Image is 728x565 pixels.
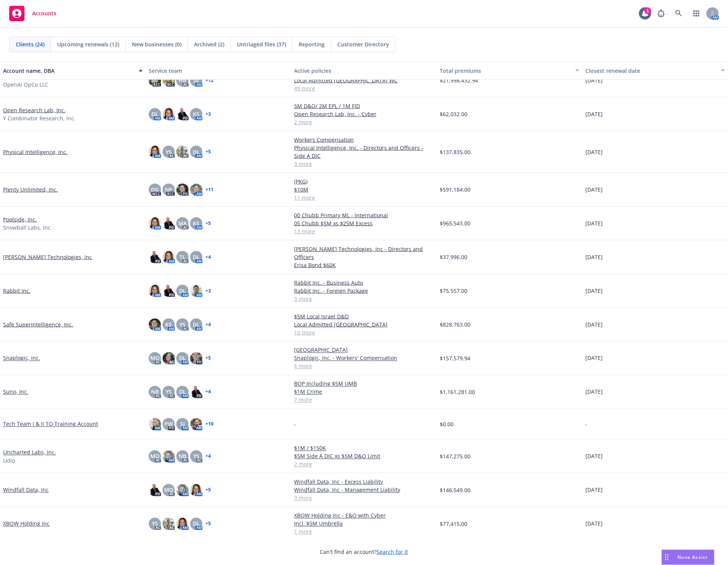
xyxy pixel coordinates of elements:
[440,148,470,156] span: $137,835.00
[205,112,211,117] a: + 3
[440,110,467,118] span: $62,032.00
[440,76,478,84] span: $21,998,432.94
[3,114,76,122] span: Y Combinator Research, Inc.
[205,356,211,361] a: + 5
[151,110,158,118] span: DL
[166,388,172,396] span: YS
[3,448,56,457] a: Uncharted Labs, Inc.
[194,40,224,48] span: Archived (2)
[294,227,434,235] a: 13 more
[149,146,161,158] img: photo
[662,550,672,565] div: Drag to move
[3,388,28,396] a: Suno, Inc.
[193,110,199,118] span: KS
[176,518,189,530] img: photo
[585,148,603,156] span: [DATE]
[294,520,434,528] a: Incl. $5M Umbrella
[190,352,202,365] img: photo
[205,390,211,394] a: + 4
[654,6,669,21] a: Report a Bug
[3,186,58,194] a: Plenty Unlimited, Inc.
[585,219,603,227] span: [DATE]
[176,184,189,196] img: photo
[149,251,161,263] img: photo
[205,289,211,293] a: + 3
[193,148,200,156] span: DL
[179,76,186,84] span: HB
[294,494,434,502] a: 3 more
[320,548,408,556] span: Can't find an account?
[294,486,434,494] a: Windfall Data, Inc - Management Liability
[16,40,44,48] span: Clients (24)
[165,320,172,328] span: KS
[3,223,52,232] span: Snowball Labs, Inc.
[585,186,603,194] span: [DATE]
[585,253,603,261] span: [DATE]
[294,287,434,295] a: Rabbit Inc. - Foreign Package
[178,219,187,227] span: MA
[149,217,161,230] img: photo
[662,550,715,565] button: Nova Assist
[585,520,603,528] span: [DATE]
[165,186,173,194] span: NP
[3,253,92,261] a: [PERSON_NAME] Technologies, Inc
[585,287,603,295] span: [DATE]
[294,452,434,460] a: $5M Side A DIC xs $5M D&O Limit
[294,362,434,370] a: 6 more
[205,149,211,154] a: + 5
[205,255,211,260] a: + 4
[193,320,200,328] span: DL
[163,251,175,263] img: photo
[163,285,175,297] img: photo
[585,354,603,362] span: [DATE]
[294,420,296,428] span: -
[294,194,434,202] a: 11 more
[163,108,175,120] img: photo
[294,102,434,110] a: 5M D&O/ 2M EPL / 1M FID
[440,186,470,194] span: $591,184.00
[294,245,434,261] a: [PERSON_NAME] Technologies, Inc - Directors and Officers
[190,484,202,496] img: photo
[193,76,199,84] span: SE
[294,346,434,354] a: [GEOGRAPHIC_DATA]
[440,354,470,362] span: $157,579.94
[440,420,454,428] span: $0.00
[193,219,199,227] span: KS
[149,484,161,496] img: photo
[205,422,214,427] a: + 10
[585,388,603,396] span: [DATE]
[3,215,37,223] a: Poolside, Inc.
[150,354,159,362] span: MQ
[294,118,434,126] a: 2 more
[164,486,173,494] span: MQ
[237,40,286,48] span: Untriaged files (37)
[3,520,49,528] a: XBOW Holding Inc
[294,160,434,168] a: 3 more
[3,354,40,362] a: Snaplogic, Inc.
[440,67,571,75] div: Total premiums
[193,253,200,261] span: DL
[294,144,434,160] a: Physical Intelligence, Inc. - Directors and Officers - Side A DIC
[294,512,434,520] a: XBOW Holding Inc - E&O with Cyber
[440,287,467,295] span: $75,557.00
[149,285,161,297] img: photo
[294,320,434,328] a: Local Admitted [GEOGRAPHIC_DATA]
[57,40,119,48] span: Upcoming renewals (12)
[585,320,603,328] span: [DATE]
[179,354,186,362] span: DL
[176,484,189,496] img: photo
[205,488,211,493] a: + 5
[440,452,470,460] span: $147,275.00
[149,319,161,331] img: photo
[294,380,434,388] a: BOP Including $5M UMB
[193,520,200,528] span: DL
[585,420,587,428] span: -
[294,279,434,287] a: Rabbit Inc. - Business Auto
[294,110,434,118] a: Open Research Lab, Inc. - Cyber
[440,388,475,396] span: $1,161,281.00
[180,420,185,428] span: SJ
